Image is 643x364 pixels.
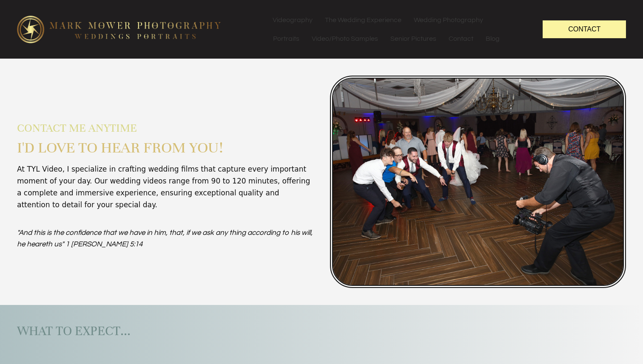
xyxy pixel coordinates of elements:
a: Portraits [267,29,305,48]
span: Contact me anytime [17,120,137,136]
nav: Menu [267,11,526,48]
a: Videography [267,11,319,29]
span: At TYL Video, I specialize in crafting wedding films that capture every important moment of your ... [17,165,310,209]
span: Contact [568,25,600,33]
a: Blog [480,29,506,48]
em: "And this is the confidence that we have in him, that, if we ask any thing according to his will,... [17,229,313,248]
a: Contact [543,20,626,38]
a: Wedding Photography [408,11,489,29]
a: Video/Photo Samples [306,29,384,48]
img: logo-edit1 [17,16,221,43]
span: What to expect... [17,323,131,339]
a: Contact [443,29,479,48]
span: I'd love to hear from you! [17,136,223,159]
a: The Wedding Experience [319,11,407,29]
img: Mark Mower [330,76,626,288]
a: Senior Pictures [384,29,442,48]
